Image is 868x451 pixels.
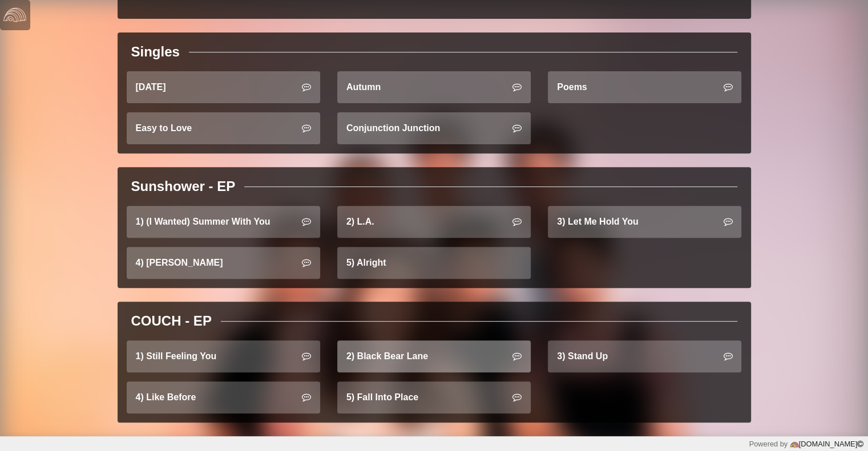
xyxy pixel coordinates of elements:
a: 5) Alright [337,247,531,279]
img: logo-white-4c48a5e4bebecaebe01ca5a9d34031cfd3d4ef9ae749242e8c4bf12ef99f53e8.png [3,3,26,26]
a: Conjunction Junction [337,112,531,144]
a: 5) Fall Into Place [337,381,531,413]
a: 1) (I Wanted) Summer With You [127,206,320,238]
a: [DOMAIN_NAME] [788,440,863,448]
div: Singles [131,42,180,62]
a: 2) Black Bear Lane [337,340,531,372]
a: 3) Let Me Hold You [548,206,741,238]
a: 4) [PERSON_NAME] [127,247,320,279]
a: Easy to Love [127,112,320,144]
a: 4) Like Before [127,381,320,413]
a: [DATE] [127,71,320,103]
div: COUCH - EP [131,311,212,331]
div: Powered by [749,438,863,449]
a: 3) Stand Up [548,340,741,372]
img: logo-color-e1b8fa5219d03fcd66317c3d3cfaab08a3c62fe3c3b9b34d55d8365b78b1766b.png [790,440,799,449]
a: Poems [548,71,741,103]
a: Autumn [337,71,531,103]
a: 1) Still Feeling You [127,340,320,372]
a: 2) L.A. [337,206,531,238]
div: Sunshower - EP [131,176,236,197]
